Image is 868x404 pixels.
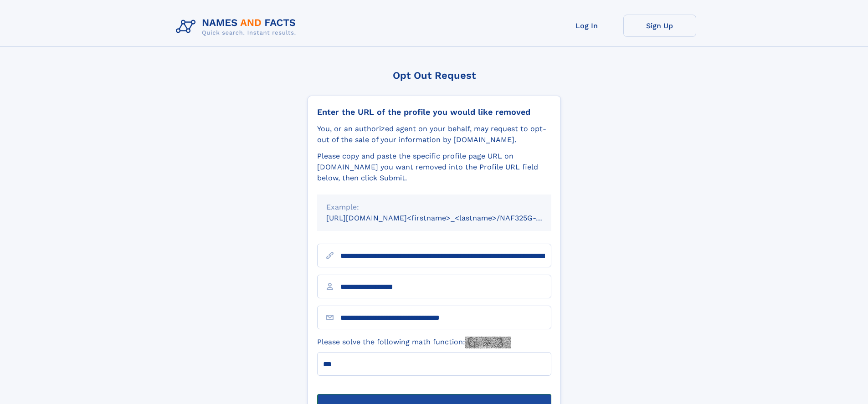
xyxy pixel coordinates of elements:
[317,123,551,145] div: You, or an authorized agent on your behalf, may request to opt-out of the sale of your informatio...
[317,151,551,184] div: Please copy and paste the specific profile page URL on [DOMAIN_NAME] you want removed into the Pr...
[172,15,303,39] img: Logo Names and Facts
[326,202,542,213] div: Example:
[317,107,551,117] div: Enter the URL of the profile you would like removed
[317,337,511,348] label: Please solve the following math function:
[308,70,561,81] div: Opt Out Request
[326,214,569,222] small: [URL][DOMAIN_NAME]<firstname>_<lastname>/NAF325G-xxxxxxxx
[550,15,623,37] a: Log In
[623,15,696,37] a: Sign Up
